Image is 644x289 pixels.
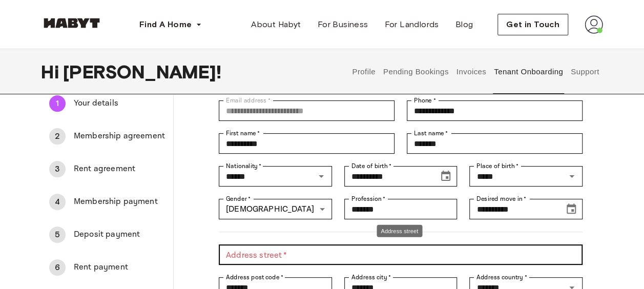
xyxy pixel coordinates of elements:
span: About Habyt [251,18,301,31]
button: Find A Home [131,14,210,35]
div: First name [219,133,394,154]
img: Habyt [41,18,102,28]
span: Blog [455,18,473,31]
div: 6 [49,259,66,276]
span: Get in Touch [506,18,559,31]
a: For Business [309,14,377,35]
label: Phone [414,96,436,105]
a: About Habyt [243,14,309,35]
label: Profession [351,194,386,203]
button: Choose date, selected date is Oct 20, 2025 [561,199,581,219]
div: Email address [219,100,394,121]
span: For Business [318,18,368,31]
span: Rent agreement [74,163,165,175]
button: Open [565,169,579,183]
label: First name [226,129,260,138]
div: 5 [49,226,66,243]
button: Support [569,49,600,94]
button: Pending Bookings [382,49,450,94]
span: Find A Home [139,18,192,31]
span: Membership payment [74,196,165,208]
div: user profile tabs [348,49,603,94]
button: Tenant Onboarding [493,49,565,94]
label: Gender [226,194,251,203]
div: 4 [49,194,66,210]
label: Place of birth [476,161,518,171]
div: 1Your details [41,91,173,116]
span: Hi [41,61,63,82]
div: Address street [219,244,583,265]
button: Get in Touch [497,14,568,35]
div: Phone [407,100,583,121]
div: 2Membership agreement [41,124,173,149]
a: Blog [447,14,482,35]
label: Address city [351,273,391,282]
div: [DEMOGRAPHIC_DATA] [219,199,332,219]
label: Nationality [226,161,262,171]
label: Email address [226,96,271,105]
div: 5Deposit payment [41,222,173,247]
div: Address street [377,224,422,237]
a: For Landlords [376,14,447,35]
label: Last name [414,129,448,138]
div: 2 [49,128,66,144]
button: Profile [351,49,377,94]
span: Your details [74,97,165,110]
span: For Landlords [384,18,439,31]
div: Profession [344,199,458,219]
div: 4Membership payment [41,190,173,214]
button: Open [314,169,328,183]
div: 1 [49,95,66,112]
span: Deposit payment [74,229,165,241]
span: [PERSON_NAME] ! [63,61,221,82]
div: Last name [407,133,583,154]
div: 3 [49,161,66,177]
button: Invoices [455,49,487,94]
img: avatar [585,15,603,34]
div: 3Rent agreement [41,157,173,181]
div: 6Rent payment [41,255,173,280]
button: Choose date, selected date is May 28, 1999 [435,166,456,187]
label: Address country [476,273,527,282]
label: Desired move in [476,194,526,203]
span: Membership agreement [74,130,165,142]
label: Address post code [226,273,283,282]
label: Date of birth [351,161,391,171]
span: Rent payment [74,261,165,274]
